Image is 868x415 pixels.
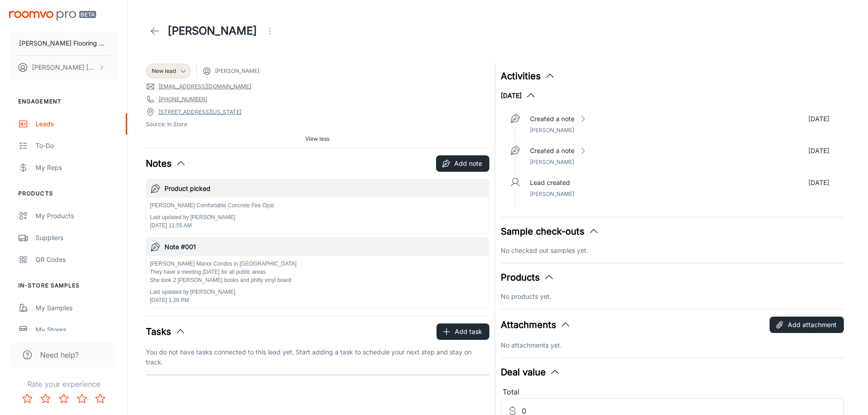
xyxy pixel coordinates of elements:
[91,389,109,408] button: Rate 5 star
[501,246,844,256] p: No checked out samples yet.
[150,260,297,284] p: [PERSON_NAME] Manor Condos in [GEOGRAPHIC_DATA] They have a meeting [DATE] for all public areas. ...
[18,389,36,408] button: Rate 1 star
[305,135,329,143] span: View less
[436,155,489,172] button: Add note
[36,211,118,221] div: My Products
[530,146,575,156] p: Created a note
[808,114,829,124] p: [DATE]
[146,64,191,78] div: New lead
[36,141,118,151] div: To-do
[437,323,489,340] button: Add task
[501,69,555,83] button: Activities
[808,146,829,156] p: [DATE]
[501,340,844,350] p: No attachments yet.
[40,349,79,360] span: Need help?
[168,23,257,39] h1: [PERSON_NAME]
[501,318,571,332] button: Attachments
[164,242,485,252] h6: Note #001
[36,163,118,173] div: My Reps
[36,325,118,335] div: My Stores
[9,11,96,20] img: Roomvo PRO Beta
[159,95,207,103] a: [PHONE_NUMBER]
[36,303,118,313] div: My Samples
[530,178,570,188] p: Lead created
[501,90,536,101] button: [DATE]
[530,127,574,133] span: [PERSON_NAME]
[261,22,279,40] button: Open menu
[530,159,574,165] span: [PERSON_NAME]
[55,389,73,408] button: Rate 3 star
[36,255,118,265] div: QR Codes
[146,347,489,367] p: You do not have tasks connected to this lead yet. Start adding a task to schedule your next step ...
[152,67,176,75] span: New lead
[9,56,118,79] button: [PERSON_NAME] [PERSON_NAME]
[150,288,297,296] p: Last updated by [PERSON_NAME]
[150,201,274,210] p: [PERSON_NAME] Comfortable Concrete Fire Opal
[530,114,575,124] p: Created a note
[770,317,844,333] button: Add attachment
[146,157,186,170] button: Notes
[530,190,574,197] span: [PERSON_NAME]
[146,325,186,338] button: Tasks
[808,178,829,188] p: [DATE]
[150,221,274,230] p: [DATE] 11:55 AM
[150,213,274,221] p: Last updated by [PERSON_NAME]
[9,31,118,55] button: [PERSON_NAME] Flooring Center
[32,62,96,72] p: [PERSON_NAME] [PERSON_NAME]
[73,389,91,408] button: Rate 4 star
[501,386,844,398] div: Total
[215,67,259,75] span: [PERSON_NAME]
[302,132,333,146] button: View less
[164,184,485,194] h6: Product picked
[36,233,118,243] div: Suppliers
[150,296,297,304] p: [DATE] 1:28 PM
[146,179,489,233] button: Product picked[PERSON_NAME] Comfortable Concrete Fire OpalLast updated by [PERSON_NAME][DATE] 11:...
[36,389,55,408] button: Rate 2 star
[501,365,560,379] button: Deal value
[159,108,241,116] a: [STREET_ADDRESS][US_STATE]
[146,120,489,128] span: Source: In Store
[501,292,844,302] p: No products yet.
[159,82,251,91] a: [EMAIL_ADDRESS][DOMAIN_NAME]
[19,38,108,48] p: [PERSON_NAME] Flooring Center
[501,225,599,238] button: Sample check-outs
[146,238,489,308] button: Note #001[PERSON_NAME] Manor Condos in [GEOGRAPHIC_DATA] They have a meeting [DATE] for all publi...
[501,271,555,284] button: Products
[7,379,120,389] p: Rate your experience
[36,119,118,129] div: Leads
